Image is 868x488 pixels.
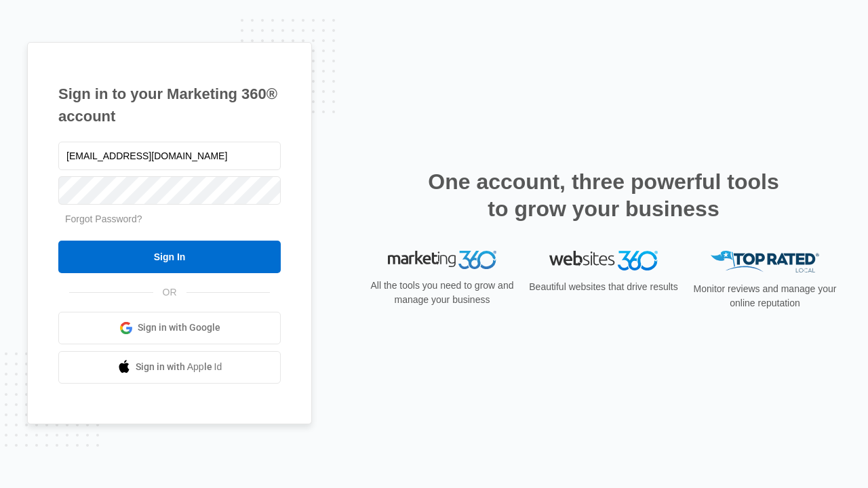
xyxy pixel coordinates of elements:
[136,360,222,374] span: Sign in with Apple Id
[528,280,679,294] p: Beautiful websites that drive results
[58,142,281,170] input: Email
[138,321,220,335] span: Sign in with Google
[388,251,496,270] img: Marketing 360
[58,241,281,273] input: Sign In
[65,213,142,224] a: Forgot Password?
[424,168,783,222] h2: One account, three powerful tools to grow your business
[58,83,281,127] h1: Sign in to your Marketing 360® account
[549,251,658,270] img: Websites 360
[689,282,841,310] p: Monitor reviews and manage your online reputation
[366,279,518,307] p: All the tools you need to grow and manage your business
[58,351,281,384] a: Sign in with Apple Id
[58,312,281,344] a: Sign in with Google
[711,251,819,273] img: Top Rated Local
[153,285,186,300] span: OR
